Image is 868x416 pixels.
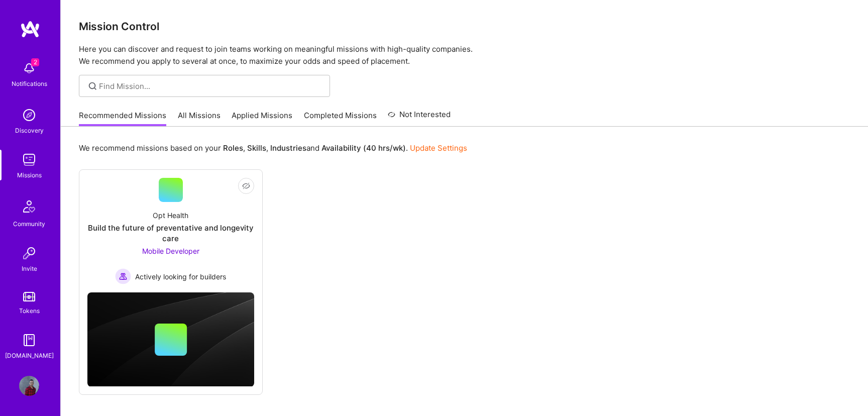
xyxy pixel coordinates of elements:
a: Completed Missions [304,110,377,127]
img: Actively looking for builders [115,268,131,284]
img: teamwork [19,150,39,170]
p: We recommend missions based on your , , and . [79,143,467,153]
a: User Avatar [17,376,42,396]
b: Skills [247,143,266,153]
input: Find Mission... [99,81,322,91]
div: [DOMAIN_NAME] [5,350,54,361]
img: User Avatar [19,376,39,396]
img: logo [20,20,40,38]
a: Not Interested [388,109,451,127]
div: Discovery [15,125,44,136]
span: 2 [31,58,39,66]
a: Opt HealthBuild the future of preventative and longevity careMobile Developer Actively looking fo... [87,178,254,284]
div: Build the future of preventative and longevity care [87,223,254,244]
img: guide book [19,330,39,350]
div: Notifications [12,78,47,89]
h3: Mission Control [79,20,850,33]
span: Mobile Developer [142,247,199,255]
div: Missions [17,170,42,180]
a: Applied Missions [232,110,292,127]
div: Community [13,219,45,229]
img: bell [19,58,39,78]
img: Community [17,194,41,219]
b: Availability (40 hrs/wk) [321,143,406,153]
img: Invite [19,243,39,263]
div: Invite [22,263,37,274]
img: cover [87,292,254,387]
img: discovery [19,105,39,125]
img: tokens [23,292,35,301]
b: Roles [223,143,243,153]
i: icon SearchGrey [87,80,98,92]
a: Recommended Missions [79,110,166,127]
a: Update Settings [410,143,467,153]
span: Actively looking for builders [135,271,226,282]
p: Here you can discover and request to join teams working on meaningful missions with high-quality ... [79,43,850,67]
a: All Missions [178,110,221,127]
div: Tokens [19,305,40,316]
i: icon EyeClosed [242,182,250,190]
div: Opt Health [153,210,188,221]
b: Industries [270,143,306,153]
